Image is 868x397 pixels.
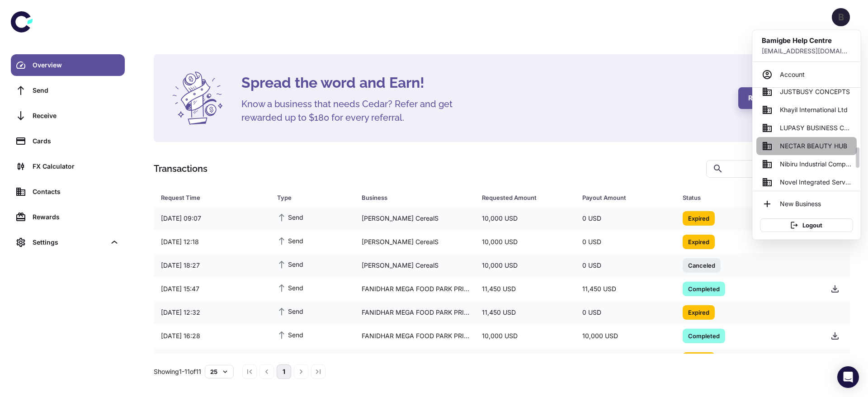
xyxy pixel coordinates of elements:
[780,105,848,115] span: Khayil International Ltd
[780,123,851,133] span: LUPASY BUSINESS CONCEPT
[780,141,847,151] span: NECTAR BEAUTY HUB
[762,36,851,46] h6: Bamigbe Help Centre
[760,218,853,232] button: Logout
[837,366,859,388] div: Open Intercom Messenger
[780,177,851,187] span: Novel Integrated Services Ltd
[756,195,857,213] li: New Business
[756,66,857,84] a: Account
[780,159,851,169] span: Nibiru Industrial Company Ltd
[780,87,850,97] span: JUSTBUSY CONCEPTS
[762,46,851,56] p: [EMAIL_ADDRESS][DOMAIN_NAME]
